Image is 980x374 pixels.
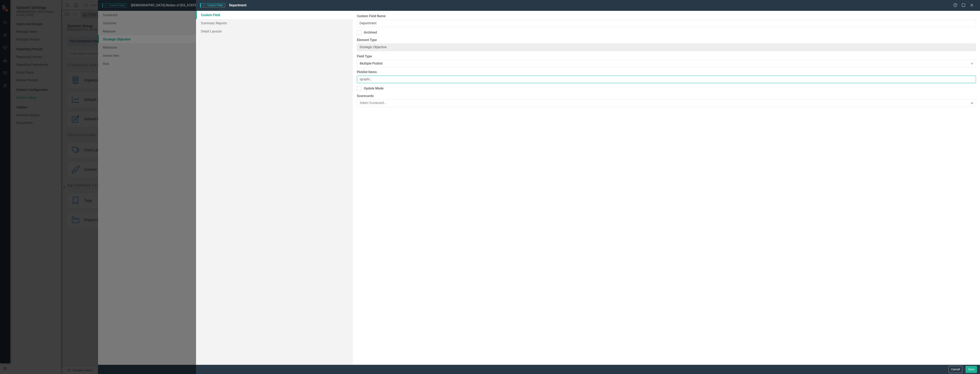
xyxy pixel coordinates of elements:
[196,27,353,35] a: Detail Layouts
[357,76,976,83] input: Picklist Items
[357,20,976,27] input: Custom Field Name
[360,61,969,66] div: Multiple Picklist
[357,54,976,59] label: Field Type
[364,30,377,35] div: Archived
[949,366,962,373] button: Cancel
[196,11,353,19] a: Custom Field
[364,86,384,91] div: Update Mode
[966,366,977,373] button: Save
[357,70,976,75] label: Picklist Items
[196,19,353,27] a: Summary Reports
[357,14,976,19] label: Custom Field Name
[200,3,225,7] span: Custom Fields
[229,3,246,7] span: Department
[357,94,976,98] label: Scorecards
[357,38,976,42] label: Element Type
[969,77,973,82] keeper-lock: Open Keeper Popup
